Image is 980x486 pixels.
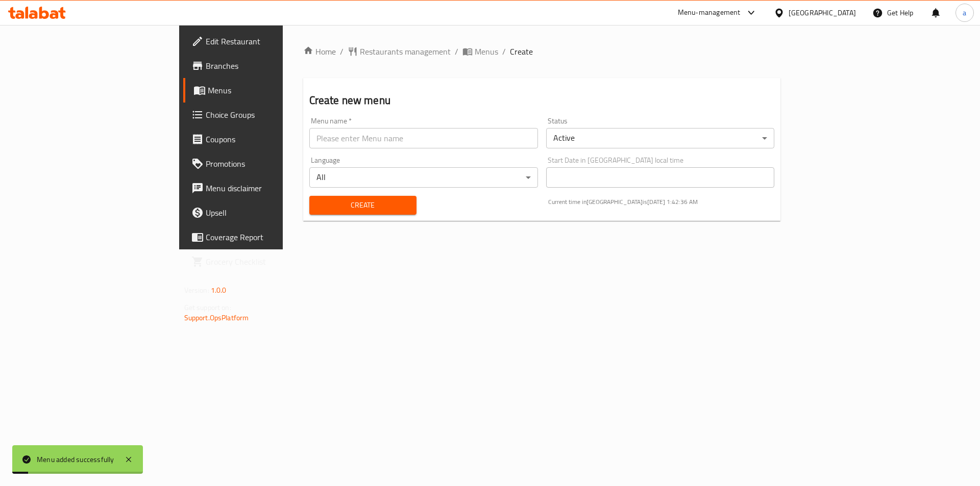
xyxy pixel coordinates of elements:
span: Create [317,199,408,212]
input: Please enter Menu name [309,128,538,148]
a: Menu disclaimer [183,176,343,200]
a: Coupons [183,127,343,151]
span: a [963,7,966,18]
div: All [309,167,538,188]
span: Coverage Report [206,231,335,243]
nav: breadcrumb [303,45,781,58]
a: Edit Restaurant [183,29,343,54]
p: Current time in [GEOGRAPHIC_DATA] is [DATE] 1:42:36 AM [548,197,775,207]
a: Choice Groups [183,103,343,127]
button: Create [309,196,416,215]
a: Support.OpsPlatform [184,311,249,324]
a: Coverage Report [183,225,343,249]
span: Menu disclaimer [206,182,335,194]
div: Active [546,128,775,148]
a: Menus [183,78,343,103]
a: Branches [183,54,343,78]
div: [GEOGRAPHIC_DATA] [789,7,856,18]
li: / [502,45,506,58]
span: Choice Groups [206,109,335,121]
span: Restaurants management [360,45,451,58]
div: Menu-management [678,7,741,19]
span: 1.0.0 [211,284,227,297]
span: Menus [475,45,498,58]
span: Edit Restaurant [206,35,335,47]
span: Grocery Checklist [206,255,335,268]
span: Promotions [206,158,335,170]
li: / [455,45,458,58]
a: Upsell [183,200,343,225]
span: Coupons [206,133,335,145]
span: Get support on: [184,301,231,314]
span: Menus [208,84,335,96]
h2: Create new menu [309,93,775,108]
span: Version: [184,284,209,297]
span: Branches [206,60,335,72]
a: Grocery Checklist [183,249,343,274]
span: Create [510,45,533,58]
a: Promotions [183,151,343,176]
span: Upsell [206,207,335,219]
a: Menus [462,45,498,58]
a: Restaurants management [348,45,451,58]
div: Menu added successfully [37,454,114,465]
